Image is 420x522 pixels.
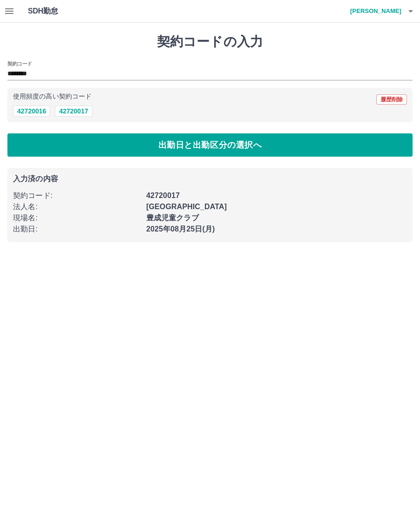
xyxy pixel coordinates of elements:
b: 42720017 [146,192,180,199]
p: 法人名 : [13,201,141,212]
p: 使用頻度の高い契約コード [13,93,92,100]
p: 入力済の内容 [13,175,407,183]
button: 履歴削除 [376,94,407,105]
p: 出勤日 : [13,224,141,235]
b: 豊成児童クラブ [146,214,199,222]
b: 2025年08月25日(月) [146,225,215,233]
b: [GEOGRAPHIC_DATA] [146,203,227,211]
h2: 契約コード [7,60,32,67]
button: 42720017 [55,106,92,117]
p: 現場名 : [13,212,141,224]
p: 契約コード : [13,190,141,201]
button: 出勤日と出勤区分の選択へ [7,133,413,157]
h1: 契約コードの入力 [7,34,413,50]
button: 42720016 [13,106,50,117]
